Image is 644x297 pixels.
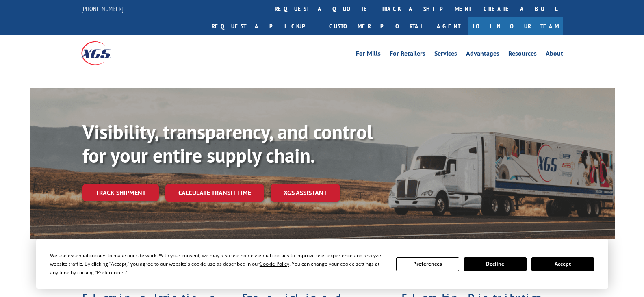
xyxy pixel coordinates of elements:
a: For Retailers [390,50,425,59]
a: Request a pickup [206,17,323,35]
a: Services [434,50,457,59]
b: Visibility, transparency, and control for your entire supply chain. [82,119,373,168]
a: Resources [508,50,537,59]
button: Preferences [396,257,459,271]
div: We use essential cookies to make our site work. With your consent, we may also use non-essential ... [50,251,386,277]
a: About [546,50,563,59]
a: Advantages [466,50,499,59]
a: For Mills [356,50,381,59]
a: Customer Portal [323,17,429,35]
a: Join Our Team [468,17,563,35]
a: [PHONE_NUMBER] [81,4,124,13]
a: XGS ASSISTANT [271,184,340,202]
button: Decline [464,257,527,271]
a: Track shipment [82,184,159,201]
a: Calculate transit time [165,184,264,202]
a: Agent [429,17,468,35]
div: Cookie Consent Prompt [36,239,608,289]
button: Accept [531,257,594,271]
span: Preferences [97,269,124,276]
span: Cookie Policy [260,260,289,267]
